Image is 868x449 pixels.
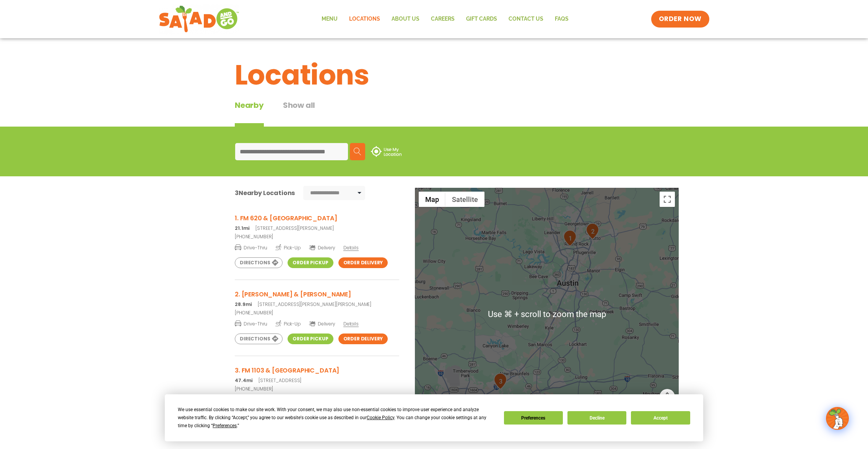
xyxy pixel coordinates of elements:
[586,223,599,239] div: 2
[235,333,283,344] a: Directions
[235,309,399,316] a: [PHONE_NUMBER]
[659,15,702,24] span: ORDER NOW
[213,423,237,428] span: Preferences
[235,242,399,251] a: Drive-Thru Pick-Up Delivery Details
[309,244,335,251] span: Delivery
[178,406,494,430] div: We use essential cookies to make our site work. With your consent, we may also use non-essential ...
[316,10,574,28] nav: Menu
[235,54,633,96] h1: Locations
[631,411,690,425] button: Accept
[660,192,675,207] button: Toggle fullscreen view
[367,415,394,420] span: Cookie Policy
[338,257,388,268] a: Order Delivery
[343,320,359,327] span: Details
[316,10,343,28] a: Menu
[567,411,626,425] button: Decline
[425,10,460,28] a: Careers
[235,225,399,232] p: [STREET_ADDRESS][PERSON_NAME]
[235,377,253,384] strong: 47.4mi
[309,320,335,327] span: Delivery
[159,4,239,34] img: new-SAG-logo-768×292
[235,233,399,240] a: [PHONE_NUMBER]
[235,99,264,127] div: Nearby
[235,320,267,327] span: Drive-Thru
[235,213,399,223] h3: 1. FM 620 & [GEOGRAPHIC_DATA]
[660,389,675,404] button: Map camera controls
[549,10,574,28] a: FAQs
[235,394,399,403] a: Drive-Thru Pick-Up Details
[235,99,334,127] div: Tabbed content
[235,366,399,375] h3: 3. FM 1103 & [GEOGRAPHIC_DATA]
[235,290,399,308] a: 2. [PERSON_NAME] & [PERSON_NAME] 28.9mi[STREET_ADDRESS][PERSON_NAME][PERSON_NAME]
[827,408,848,429] img: wpChatIcon
[235,257,283,268] a: Directions
[235,290,399,299] h3: 2. [PERSON_NAME] & [PERSON_NAME]
[235,366,399,384] a: 3. FM 1103 & [GEOGRAPHIC_DATA] 47.4mi[STREET_ADDRESS]
[354,148,361,155] img: search.svg
[371,146,401,157] img: use-location.svg
[235,377,399,384] p: [STREET_ADDRESS]
[504,411,563,425] button: Preferences
[235,188,295,198] div: Nearby Locations
[235,318,399,327] a: Drive-Thru Pick-Up Delivery Details
[235,301,399,308] p: [STREET_ADDRESS][PERSON_NAME][PERSON_NAME]
[503,10,549,28] a: Contact Us
[386,10,425,28] a: About Us
[283,99,315,127] button: Show all
[651,11,709,28] a: ORDER NOW
[275,320,301,327] span: Pick-Up
[343,10,386,28] a: Locations
[235,189,239,197] span: 3
[235,301,252,307] strong: 28.9mi
[235,244,267,251] span: Drive-Thru
[235,213,399,232] a: 1. FM 620 & [GEOGRAPHIC_DATA] 21.1mi[STREET_ADDRESS][PERSON_NAME]
[419,192,445,207] button: Show street map
[165,394,703,441] div: Cookie Consent Prompt
[563,230,577,246] div: 1
[343,244,359,251] span: Details
[460,10,503,28] a: GIFT CARDS
[235,386,399,392] a: [PHONE_NUMBER]
[235,225,250,231] strong: 21.1mi
[494,373,507,389] div: 3
[445,192,484,207] button: Show satellite imagery
[338,333,388,344] a: Order Delivery
[288,333,333,344] a: Order Pickup
[288,257,333,268] a: Order Pickup
[275,244,301,251] span: Pick-Up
